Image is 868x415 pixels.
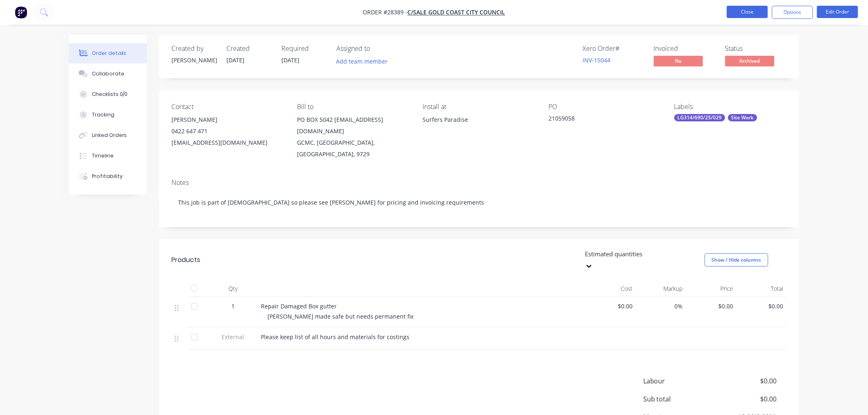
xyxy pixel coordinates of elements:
div: Order details [92,50,127,57]
button: Add team member [336,56,392,67]
div: [PERSON_NAME] [171,114,284,125]
button: Edit Order [817,6,858,18]
div: This job is part of [DEMOGRAPHIC_DATA] so please see [PERSON_NAME] for pricing and invoicing requ... [171,190,787,215]
button: Show / Hide columns [705,253,768,267]
div: Cost [586,280,636,297]
span: [DATE] [226,56,244,64]
div: Timeline [92,152,114,160]
div: Required [281,45,327,52]
div: Surfers Paradise [423,114,535,125]
div: Collaborate [92,70,124,78]
div: Created [226,45,272,52]
div: [PERSON_NAME] [171,56,217,64]
span: [PERSON_NAME] made safe but needs permanent fix [267,312,413,320]
div: 21059058 [548,114,651,125]
button: Linked Orders [69,125,147,146]
img: Factory [15,6,27,18]
button: Order details [69,43,147,64]
div: LG314/690/25/029 [674,114,725,121]
span: External [212,333,254,341]
a: INV-15044 [582,56,610,64]
button: Profitability [69,166,147,187]
span: Sub total [643,394,716,404]
div: Xero Order # [582,45,644,52]
span: Repair Damaged Box gutter [261,302,337,310]
span: No [654,56,703,66]
div: Invoiced [654,45,715,52]
span: 1 [231,302,235,310]
div: Qty [208,280,258,297]
div: Labels [674,103,787,111]
button: Timeline [69,146,147,166]
div: [EMAIL_ADDRESS][DOMAIN_NAME] [171,137,284,148]
div: Assigned to [336,45,418,52]
div: PO [548,103,661,111]
span: $0.00 [589,302,633,310]
button: Tracking [69,105,147,125]
div: Total [737,280,787,297]
span: Labour [643,376,716,386]
button: Collaborate [69,64,147,84]
span: [DATE] [281,56,299,64]
div: GCMC, [GEOGRAPHIC_DATA], [GEOGRAPHIC_DATA], 9729 [297,137,409,160]
div: PO BOX 5042 [EMAIL_ADDRESS][DOMAIN_NAME]GCMC, [GEOGRAPHIC_DATA], [GEOGRAPHIC_DATA], 9729 [297,114,409,160]
button: Close [727,6,768,18]
div: Contact [171,103,284,111]
span: $0.00 [716,376,777,386]
div: Checklists 0/0 [92,91,128,98]
a: C/SALE GOLD COAST CITY COUNCIL [408,9,505,16]
div: Site Work [728,114,757,121]
div: Tracking [92,111,114,119]
div: Install at [423,103,535,111]
span: Order #28389 - [363,9,408,16]
div: Profitability [92,173,123,180]
button: Options [772,6,813,19]
div: Surfers Paradise [423,114,535,140]
span: Please keep list of all hours and materials for costings [261,333,409,341]
button: Checklists 0/0 [69,84,147,105]
div: Bill to [297,103,409,111]
div: [PERSON_NAME]0422 647 471[EMAIL_ADDRESS][DOMAIN_NAME] [171,114,284,148]
span: $0.00 [690,302,733,310]
div: Products [171,255,200,265]
div: Price [686,280,737,297]
span: Archived [725,56,774,66]
div: Notes [171,179,787,187]
div: Status [725,45,787,52]
div: Created by [171,45,217,52]
span: 0% [640,302,683,310]
div: Linked Orders [92,132,127,139]
div: PO BOX 5042 [EMAIL_ADDRESS][DOMAIN_NAME] [297,114,409,137]
div: 0422 647 471 [171,125,284,137]
div: Markup [636,280,687,297]
span: $0.00 [740,302,784,310]
span: $0.00 [716,394,777,404]
button: Add team member [332,56,392,67]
